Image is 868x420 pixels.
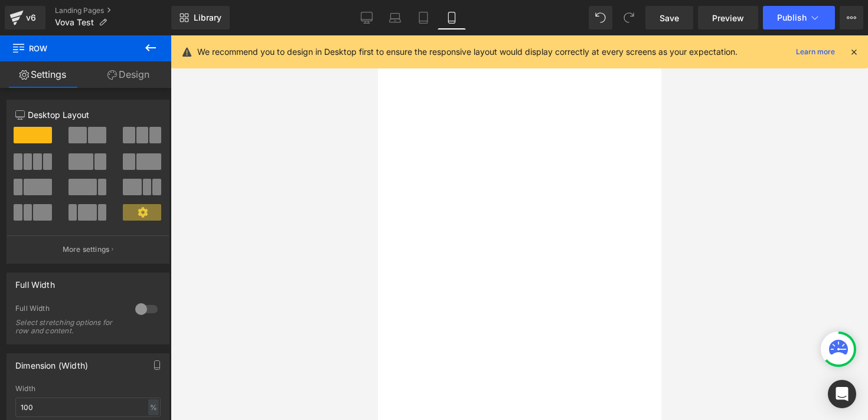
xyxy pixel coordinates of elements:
[589,6,612,29] button: Undo
[353,6,381,29] a: Desktop
[660,12,679,24] span: Save
[55,18,94,27] span: Vova Test
[15,319,122,335] div: Select stretching options for row and content.
[7,235,169,263] button: More settings
[15,304,123,316] div: Full Width
[840,6,863,29] button: More
[24,10,38,25] div: v6
[5,6,45,29] a: v6
[15,385,161,393] div: Width
[15,398,161,417] input: auto
[194,12,221,23] span: Library
[791,45,840,59] a: Learn more
[148,399,159,415] div: %
[63,244,110,255] p: More settings
[712,12,744,24] span: Preview
[171,6,230,29] a: New Library
[86,61,171,88] a: Design
[698,6,758,29] a: Preview
[828,380,856,408] div: Open Intercom Messenger
[197,45,738,58] p: We recommend you to design in Desktop first to ensure the responsive layout would display correct...
[15,354,88,370] div: Dimension (Width)
[15,273,55,290] div: Full Width
[381,6,409,29] a: Laptop
[438,6,466,29] a: Mobile
[55,6,171,15] a: Landing Pages
[409,6,438,29] a: Tablet
[12,35,130,61] span: Row
[777,13,807,22] span: Publish
[763,6,835,29] button: Publish
[15,109,161,121] p: Desktop Layout
[617,6,641,29] button: Redo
